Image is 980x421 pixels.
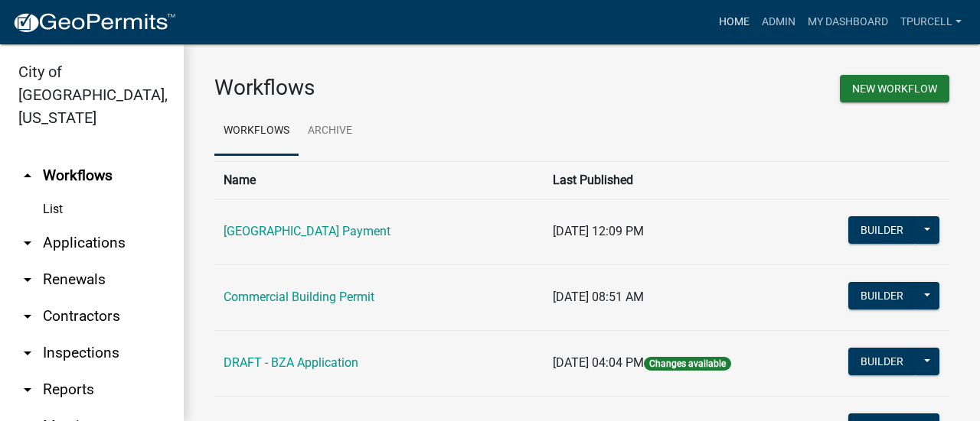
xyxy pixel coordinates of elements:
span: [DATE] 12:09 PM [553,224,644,238]
i: arrow_drop_down [18,234,37,252]
i: arrow_drop_down [18,270,37,289]
a: Commercial Building Permit [224,290,374,304]
button: Builder [848,348,916,375]
h3: Workflows [214,75,570,101]
i: arrow_drop_up [18,167,37,185]
a: Archive [299,107,361,156]
span: [DATE] 04:04 PM [553,355,644,370]
span: [DATE] 08:51 AM [553,290,644,304]
a: Tpurcell [894,8,968,37]
i: arrow_drop_down [18,344,37,362]
button: Builder [848,282,916,309]
a: Home [713,8,756,37]
i: arrow_drop_down [18,381,37,399]
a: Admin [756,8,802,37]
a: My Dashboard [802,8,894,37]
button: Builder [848,216,916,244]
span: Changes available [644,357,731,371]
button: New Workflow [840,75,949,102]
a: Workflows [214,107,299,156]
th: Last Published [544,161,803,199]
a: DRAFT - BZA Application [224,355,358,370]
a: [GEOGRAPHIC_DATA] Payment [224,224,390,238]
i: arrow_drop_down [18,307,37,325]
th: Name [214,161,544,199]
